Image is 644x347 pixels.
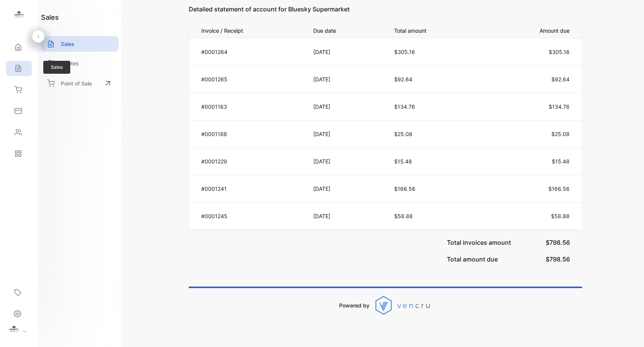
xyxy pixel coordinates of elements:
[394,76,412,82] span: $92.64
[189,5,582,21] p: Detailed statement of account for Bluesky Supermarket
[313,48,379,56] p: [DATE]
[61,40,74,48] p: Sales
[41,75,118,92] a: Point of Sale
[394,49,415,55] span: $305.16
[41,36,118,52] a: Sales
[447,230,511,247] p: Total invoices amount
[546,255,570,263] span: $798.56
[201,75,303,83] p: #0001265
[546,239,570,246] span: $798.56
[43,61,70,74] span: Sales
[201,25,303,35] p: Invoice / Receipt
[447,247,498,264] p: Total amount due
[394,185,415,192] span: $166.56
[201,212,303,220] p: #0001245
[394,158,412,165] span: $15.48
[313,75,379,83] p: [DATE]
[313,25,379,35] p: Due date
[394,103,415,110] span: $134.76
[339,301,369,309] p: Powered by
[201,157,303,165] p: #0001229
[201,103,303,111] p: #0001163
[549,103,570,110] span: $134.76
[551,76,570,82] span: $92.64
[41,55,118,71] a: Quotes
[551,131,570,137] span: $25.08
[61,79,92,87] p: Point of Sale
[201,185,303,193] p: #0001241
[489,25,569,35] p: Amount due
[61,59,79,67] p: Quotes
[13,10,25,21] img: logo
[201,48,303,56] p: #0001264
[552,158,570,165] span: $15.48
[548,185,570,192] span: $166.56
[6,3,29,26] button: Open LiveChat chat widget
[394,131,412,137] span: $25.08
[394,213,413,219] span: $58.88
[394,25,480,35] p: Total amount
[313,130,379,138] p: [DATE]
[201,130,303,138] p: #0001186
[313,157,379,165] p: [DATE]
[313,103,379,111] p: [DATE]
[551,213,570,219] span: $58.88
[8,325,20,336] img: profile
[313,212,379,220] p: [DATE]
[41,12,59,22] h1: sales
[549,49,570,55] span: $305.16
[313,185,379,193] p: [DATE]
